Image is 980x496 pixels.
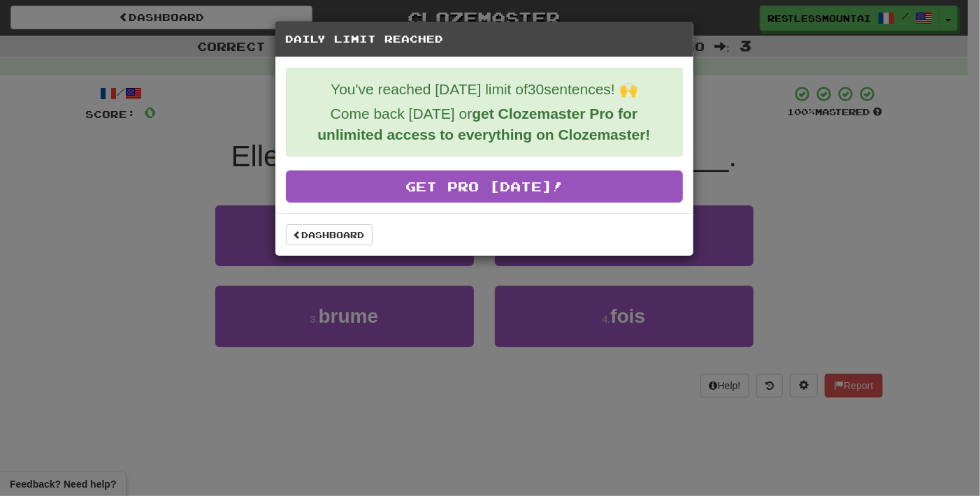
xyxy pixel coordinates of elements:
a: Get Pro [DATE]! [286,170,683,203]
p: You've reached [DATE] limit of 30 sentences! 🙌 [297,79,672,100]
p: Come back [DATE] or [297,103,672,145]
a: Dashboard [286,224,373,245]
h5: Daily Limit Reached [286,32,683,46]
strong: get Clozemaster Pro for unlimited access to everything on Clozemaster! [317,105,650,143]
